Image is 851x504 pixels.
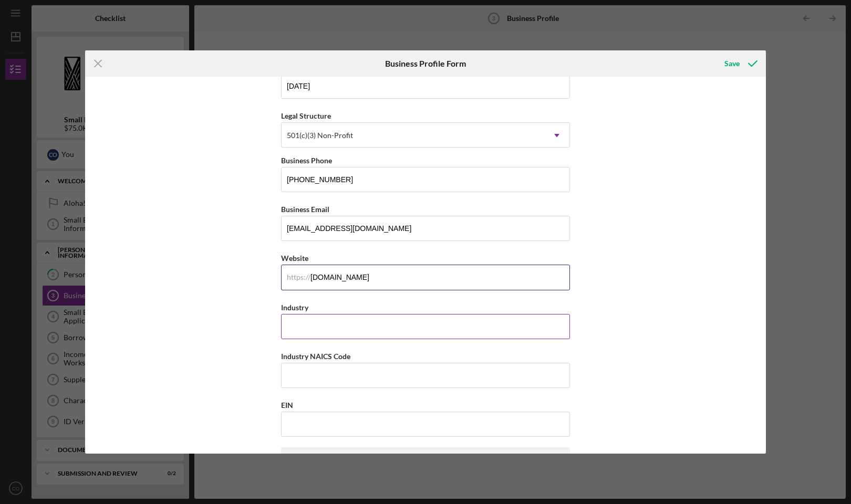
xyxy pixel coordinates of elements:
[287,273,310,281] div: https://
[281,254,308,262] label: Website
[287,131,353,140] div: 501(c)(3) Non-Profit
[281,401,293,409] label: EIN
[281,205,329,214] label: Business Email
[385,59,466,68] h6: Business Profile Form
[281,352,350,361] label: Industry NAICS Code
[281,156,332,165] label: Business Phone
[714,53,766,74] button: Save
[281,303,308,312] label: Industry
[724,53,740,74] div: Save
